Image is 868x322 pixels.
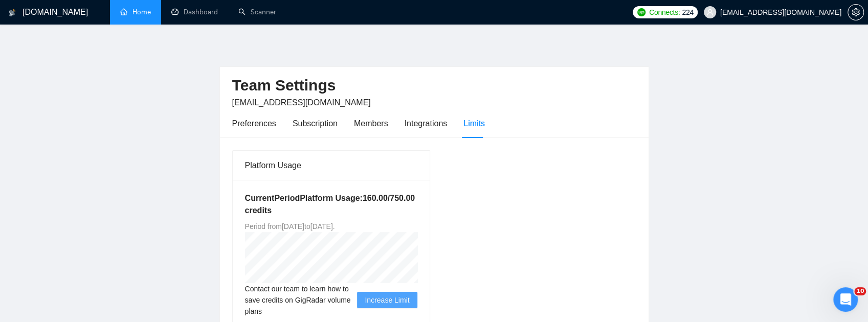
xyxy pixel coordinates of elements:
div: Preferences [232,117,276,130]
span: Connects: [649,7,680,18]
span: setting [848,8,863,16]
span: Contact our team to learn how to save credits on GigRadar volume plans [245,283,358,317]
a: dashboardDashboard [171,8,218,16]
div: Limits [463,117,485,130]
h5: Current Period Platform Usage: 160.00 / 750.00 credits [245,192,417,217]
span: 224 [682,7,693,18]
span: [EMAIL_ADDRESS][DOMAIN_NAME] [232,98,371,107]
button: setting [848,4,864,20]
span: 10 [854,287,866,295]
div: Members [354,117,388,130]
span: Period from [DATE] to [DATE] . [245,222,335,231]
img: logo [9,5,16,21]
a: homeHome [120,8,151,16]
span: Increase Limit [365,294,409,306]
iframe: Intercom live chat [833,287,858,312]
img: upwork-logo.png [637,8,646,16]
a: searchScanner [238,8,276,16]
div: Integrations [405,117,448,130]
span: user [706,9,714,16]
h2: Team Settings [232,75,636,96]
div: Subscription [293,117,338,130]
button: Increase Limit [357,292,417,308]
a: setting [848,8,864,16]
div: Platform Usage [245,151,417,180]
